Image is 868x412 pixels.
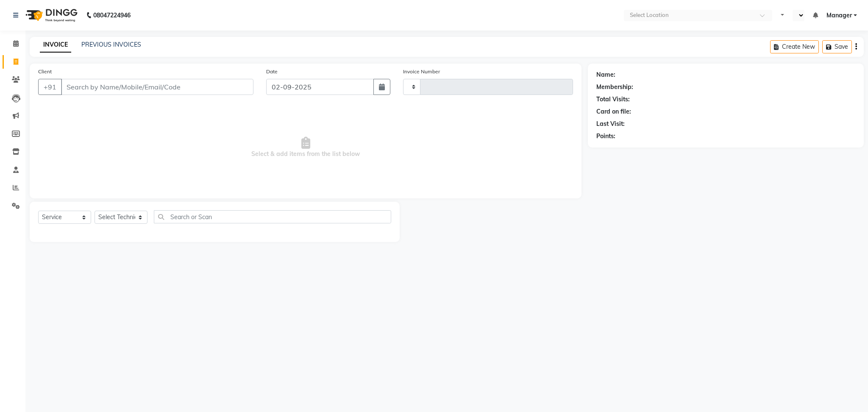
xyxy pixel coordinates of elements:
[596,120,625,128] div: Last Visit:
[596,107,631,116] div: Card on file:
[40,37,71,53] a: INVOICE
[266,68,278,75] label: Date
[596,132,615,141] div: Points:
[38,79,62,95] button: +91
[38,68,52,75] label: Client
[596,95,630,104] div: Total Visits:
[22,3,80,27] img: logo
[403,68,440,75] label: Invoice Number
[826,11,852,20] span: Manager
[596,70,615,79] div: Name:
[154,210,391,223] input: Search or Scan
[93,3,131,27] b: 08047224946
[770,40,819,53] button: Create New
[38,105,573,190] span: Select & add items from the list below
[61,79,253,95] input: Search by Name/Mobile/Email/Code
[630,11,669,19] div: Select Location
[822,40,852,53] button: Save
[81,41,141,48] a: PREVIOUS INVOICES
[596,83,633,92] div: Membership:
